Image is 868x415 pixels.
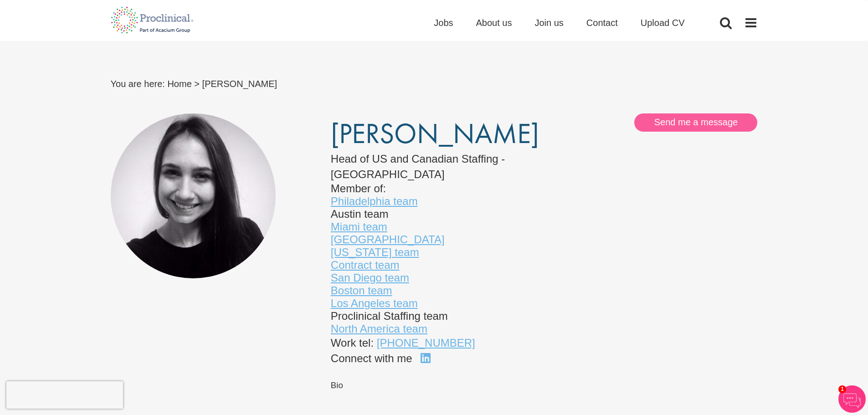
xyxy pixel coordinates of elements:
label: Member of: [331,182,386,195]
a: Boston team [331,284,392,297]
a: [US_STATE] team [331,246,419,258]
div: Head of US and Canadian Staffing - [GEOGRAPHIC_DATA] [331,151,517,183]
li: Austin team [331,208,517,220]
a: [GEOGRAPHIC_DATA] [331,233,445,246]
a: Jobs [434,18,453,28]
a: breadcrumb link [167,79,191,89]
a: San Diego team [331,272,409,284]
span: Bio [331,380,343,390]
li: Proclinical Staffing team [331,310,517,323]
span: Work tel: [331,337,374,349]
span: > [194,79,200,89]
iframe: reCAPTCHA [6,381,123,409]
a: Contract team [331,259,400,271]
span: [PERSON_NAME] [331,115,539,152]
a: North America team [331,323,427,335]
a: Send me a message [634,113,757,132]
img: Chatbot [838,385,866,413]
a: Join us [534,18,563,28]
a: Contact [586,18,618,28]
a: About us [476,18,512,28]
span: You are here: [111,79,165,89]
a: Los Angeles team [331,297,418,309]
img: Hannah Cihlar [111,113,276,279]
span: [PERSON_NAME] [202,79,277,89]
a: Philadelphia team [331,195,418,207]
a: Upload CV [641,18,685,28]
span: 1 [838,385,846,393]
a: Miami team [331,220,387,233]
a: [PHONE_NUMBER] [377,337,475,349]
ringoverc2c-84e06f14122c: Call with Ringover [377,337,475,349]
